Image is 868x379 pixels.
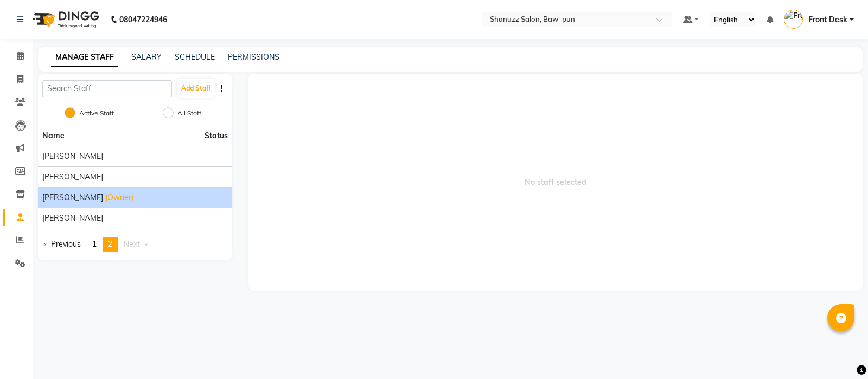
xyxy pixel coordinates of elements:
[42,151,103,162] span: [PERSON_NAME]
[42,80,172,97] input: Search Staff
[177,79,215,98] button: Add Staff
[92,239,97,249] span: 1
[784,10,803,29] img: Front Desk
[177,108,201,118] label: All Staff
[108,239,112,249] span: 2
[105,192,133,203] span: (Owner)
[131,52,162,62] a: SALARY
[175,52,215,62] a: SCHEDULE
[42,131,65,140] span: Name
[42,213,103,224] span: [PERSON_NAME]
[205,130,228,142] span: Status
[808,14,847,25] span: Front Desk
[119,4,167,35] b: 08047224946
[79,108,114,118] label: Active Staff
[228,52,279,62] a: PERMISSIONS
[124,239,140,249] span: Next
[42,192,103,203] span: [PERSON_NAME]
[42,171,103,183] span: [PERSON_NAME]
[28,4,102,35] img: logo
[51,48,118,67] a: MANAGE STAFF
[248,74,863,291] span: No staff selected
[38,237,232,252] nav: Pagination
[38,237,86,252] a: Previous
